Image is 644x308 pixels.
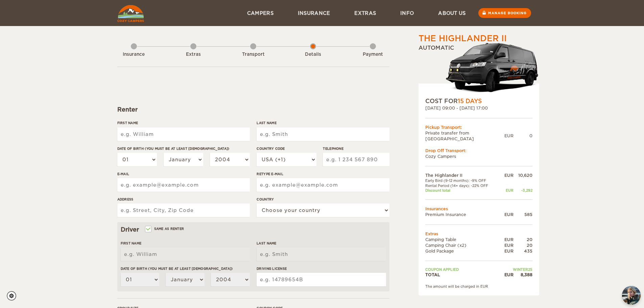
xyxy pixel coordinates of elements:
label: Last Name [257,120,389,125]
a: Manage booking [478,8,531,18]
div: Pickup Transport: [425,124,532,130]
div: 8,388 [514,272,532,278]
td: Private transfer from [GEOGRAPHIC_DATA] [425,130,504,142]
label: Country [257,197,389,202]
td: Coupon applied [425,267,499,272]
div: EUR [499,272,514,278]
a: Cookie settings [7,291,21,301]
div: 10,620 [514,172,532,178]
td: WINTER25 [499,267,532,272]
img: Cozy Campers [117,5,144,22]
td: Early Bird (9-12 months): -9% OFF [425,178,499,183]
div: Driver [121,226,386,234]
td: The Highlander II [425,172,499,178]
input: e.g. Smith [257,247,386,261]
div: Renter [117,105,389,114]
td: Insurances [425,206,532,212]
label: Address [117,197,250,202]
td: Gold Package [425,248,499,254]
label: Date of birth (You must be at least [DEMOGRAPHIC_DATA]) [117,146,250,151]
div: Transport [235,51,272,58]
div: EUR [499,212,514,217]
div: 0 [514,133,532,139]
div: Extras [175,51,212,58]
input: e.g. 14789654B [257,273,386,286]
input: e.g. Street, City, Zip Code [117,204,250,217]
label: Date of birth (You must be at least [DEMOGRAPHIC_DATA]) [121,266,250,271]
label: Same as renter [146,226,184,232]
span: 15 Days [458,98,482,104]
div: EUR [504,133,514,139]
label: Last Name [257,241,386,246]
label: Driving License [257,266,386,271]
td: Rental Period (14+ days): -22% OFF [425,183,499,188]
td: Camping Table [425,237,499,242]
div: EUR [499,242,514,248]
div: EUR [499,172,514,178]
div: The amount will be charged in EUR [425,284,532,289]
div: 585 [514,212,532,217]
div: 20 [514,237,532,242]
td: TOTAL [425,272,499,278]
div: Payment [354,51,391,58]
div: -3,292 [514,188,532,193]
div: Automatic [419,44,539,97]
td: Discount total [425,188,499,193]
input: e.g. example@example.com [117,178,250,192]
td: Premium Insurance [425,212,499,217]
label: First Name [121,241,250,246]
label: E-mail [117,171,250,176]
td: Cozy Campers [425,153,532,159]
div: 20 [514,242,532,248]
input: Same as renter [146,228,150,232]
img: stor-langur-223.png [446,39,539,97]
input: e.g. Smith [257,127,389,141]
td: Extras [425,231,532,237]
input: e.g. William [117,127,250,141]
input: e.g. William [121,247,250,261]
button: chat-button [622,286,641,305]
img: Freyja at Cozy Campers [622,286,641,305]
input: e.g. 1 234 567 890 [323,153,389,166]
div: Details [294,51,332,58]
div: 435 [514,248,532,254]
div: EUR [499,237,514,242]
label: Retype E-mail [257,171,389,176]
td: Camping Chair (x2) [425,242,499,248]
div: Drop Off Transport: [425,148,532,153]
label: First Name [117,120,250,125]
div: EUR [499,248,514,254]
div: COST FOR [425,97,532,105]
label: Country Code [257,146,316,151]
div: EUR [499,188,514,193]
div: [DATE] 09:00 - [DATE] 17:00 [425,105,532,111]
div: The Highlander II [419,33,507,44]
div: Insurance [115,51,152,58]
label: Telephone [323,146,389,151]
input: e.g. example@example.com [257,178,389,192]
